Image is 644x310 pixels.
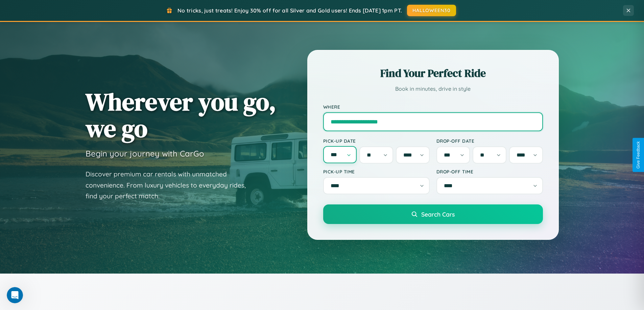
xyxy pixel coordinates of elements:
[86,88,276,142] h1: Wherever you go, we go
[323,204,543,224] button: Search Cars
[86,148,204,159] h3: Begin your journey with CarGo
[86,169,255,202] p: Discover premium car rentals with unmatched convenience. From luxury vehicles to everyday rides, ...
[323,169,430,174] label: Pick-up Time
[407,5,456,16] button: HALLOWEEN30
[436,138,543,144] label: Drop-off Date
[421,210,455,218] span: Search Cars
[323,84,543,94] p: Book in minutes, drive in style
[323,138,430,144] label: Pick-up Date
[323,66,543,81] h2: Find Your Perfect Ride
[636,141,641,169] div: Give Feedback
[436,169,543,174] label: Drop-off Time
[323,104,543,110] label: Where
[177,7,402,14] span: No tricks, just treats! Enjoy 30% off for all Silver and Gold users! Ends [DATE] 1pm PT.
[7,287,23,303] iframe: Intercom live chat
